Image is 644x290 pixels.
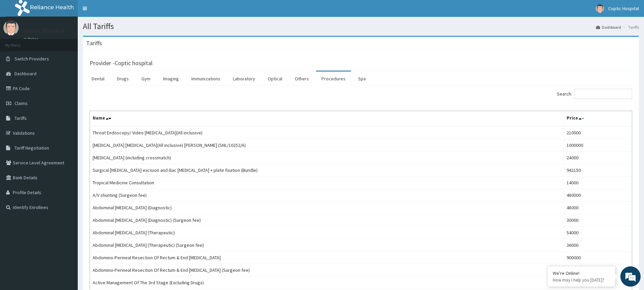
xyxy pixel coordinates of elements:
[24,37,40,42] a: Online
[90,152,564,164] td: [MEDICAL_DATA] (including crossmatch)
[564,177,632,189] td: 14000
[90,264,564,276] td: Abdomino-Perineal Resection Of Rectum & End [MEDICAL_DATA] (Surgeon fee)
[90,164,564,177] td: Surgical [MEDICAL_DATA] excision and iliac [MEDICAL_DATA] + plate fixation (Bundle)
[316,72,351,86] a: Procedures
[228,72,261,86] a: Laboratory
[90,227,564,239] td: Abdominal [MEDICAL_DATA] (Therapeutic)
[15,100,28,106] span: Claims
[111,3,127,20] div: Minimize live chat window
[35,38,114,47] div: Chat with us now
[564,264,632,276] td: 540000
[564,164,632,177] td: 942150
[564,126,632,139] td: 210000
[112,72,134,86] a: Drugs
[90,177,564,189] td: Tropical Medicine Consultation
[86,72,110,86] a: Dental
[90,111,564,127] th: Name
[15,115,27,121] span: Tariffs
[158,72,184,86] a: Imaging
[90,214,564,227] td: Abdominal [MEDICAL_DATA] (Diagnostic) (Surgeon fee)
[90,276,564,289] td: Active Management Of The 3rd Stage (Excluding Drugs)
[289,72,314,86] a: Others
[15,56,49,62] span: Switch Providers
[90,252,564,264] td: Abdomino-Perineal Resection Of Rectum & End [MEDICAL_DATA]
[39,85,93,153] span: We're online!
[136,72,156,86] a: Gym
[553,277,610,283] p: How may I help you today?
[608,5,639,11] span: Coptic Hospital
[622,24,639,30] li: Tariffs
[353,72,371,86] a: Spa
[596,24,621,30] a: Dashboard
[553,270,610,276] div: We're Online!
[15,71,37,77] span: Dashboard
[86,40,102,46] h3: Tariffs
[3,20,19,35] img: User Image
[564,139,632,152] td: 1000000
[564,189,632,202] td: 480000
[13,34,27,51] img: d_794563401_company_1708531726252_794563401
[90,60,152,66] h3: Provider - Coptic hospital
[90,239,564,252] td: Abdominal [MEDICAL_DATA] (Therapeutic) (Surgeon fee)
[564,227,632,239] td: 54000
[564,214,632,227] td: 30000
[90,126,564,139] td: Throat Endoscopy/ Video [MEDICAL_DATA](All inclusive)
[24,27,65,33] p: Coptic Hospital
[83,22,639,31] h1: All Tariffs
[564,111,632,127] th: Price
[3,184,129,208] textarea: Type your message and hit 'Enter'
[90,139,564,152] td: [MEDICAL_DATA] [MEDICAL_DATA](All inclusive) [PERSON_NAME] (SNL/10252/A)
[574,89,632,99] input: Search:
[557,89,632,99] label: Search:
[90,189,564,202] td: A/V shunting (Surgeon fee)
[564,252,632,264] td: 900000
[564,202,632,214] td: 48000
[186,72,226,86] a: Immunizations
[15,145,49,151] span: Tariff Negotiation
[564,152,632,164] td: 24000
[564,239,632,252] td: 36000
[596,4,604,13] img: User Image
[262,72,288,86] a: Optical
[90,202,564,214] td: Abdominal [MEDICAL_DATA] (Diagnostic)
